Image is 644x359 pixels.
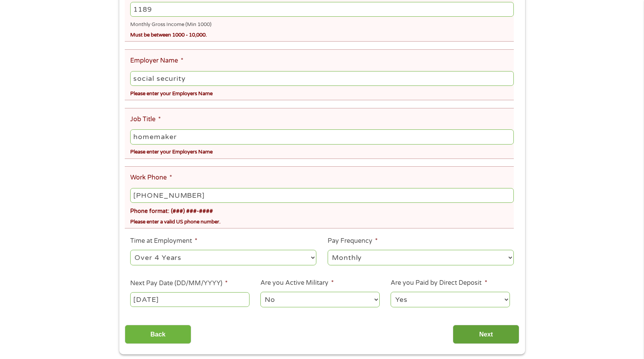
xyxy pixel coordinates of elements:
input: Back [125,325,191,344]
input: 1800 [130,2,513,17]
div: Monthly Gross Income (Min 1000) [130,18,513,29]
input: ---Click Here for Calendar --- [130,292,249,307]
label: Job Title [130,115,161,124]
label: Next Pay Date (DD/MM/YYYY) [130,279,228,288]
div: Please enter a valid US phone number. [130,216,513,226]
div: Phone format: (###) ###-#### [130,204,513,216]
label: Time at Employment [130,237,197,245]
label: Are you Paid by Direct Deposit [391,279,487,287]
input: Next [453,325,519,344]
label: Employer Name [130,57,183,65]
label: Work Phone [130,174,172,182]
input: Cashier [130,129,513,144]
input: (231) 754-4010 [130,188,513,203]
div: Must be between 1000 - 10,000. [130,29,513,39]
div: Please enter your Employers Name [130,146,513,156]
div: Please enter your Employers Name [130,87,513,98]
label: Pay Frequency [328,237,378,245]
input: Walmart [130,71,513,86]
label: Are you Active Military [260,279,334,287]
